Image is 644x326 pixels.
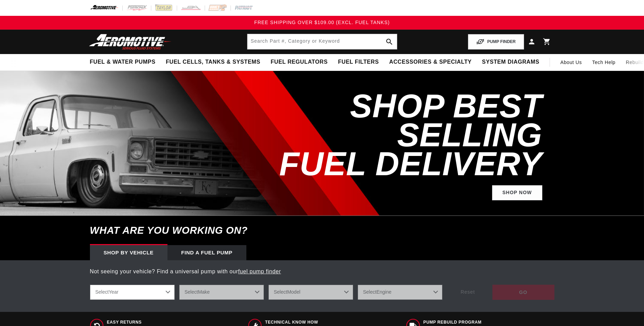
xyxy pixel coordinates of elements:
[333,54,384,70] summary: Fuel Filters
[468,34,524,50] button: PUMP FINDER
[85,54,161,70] summary: Fuel & Water Pumps
[265,319,366,325] span: Technical Know How
[179,285,264,300] select: Make
[482,59,539,66] span: System Diagrams
[73,216,572,245] h6: What are you working on?
[265,54,333,70] summary: Fuel Regulators
[382,34,397,49] button: search button
[268,285,353,300] select: Model
[587,54,621,71] summary: Tech Help
[90,245,167,260] div: Shop by vehicle
[270,59,327,66] span: Fuel Regulators
[389,59,472,66] span: Accessories & Specialty
[254,20,390,25] span: FREE SHIPPING OVER $109.00 (EXCL. FUEL TANKS)
[423,319,549,325] span: Pump Rebuild program
[248,92,542,178] h2: SHOP BEST SELLING FUEL DELIVERY
[90,267,554,276] p: Not seeing your vehicle? Find a universal pump with our
[166,59,260,66] span: Fuel Cells, Tanks & Systems
[247,34,397,49] input: Search by Part Number, Category or Keyword
[107,319,177,325] span: Easy Returns
[492,185,542,201] a: Shop Now
[238,269,281,274] a: fuel pump finder
[161,54,265,70] summary: Fuel Cells, Tanks & Systems
[592,59,616,66] span: Tech Help
[167,245,246,260] div: Find a Fuel Pump
[358,285,442,300] select: Engine
[338,59,379,66] span: Fuel Filters
[90,59,156,66] span: Fuel & Water Pumps
[384,54,477,70] summary: Accessories & Specialty
[477,54,544,70] summary: System Diagrams
[555,54,587,71] a: About Us
[87,34,173,50] img: Aeromotive
[560,60,582,65] span: About Us
[90,285,175,300] select: Year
